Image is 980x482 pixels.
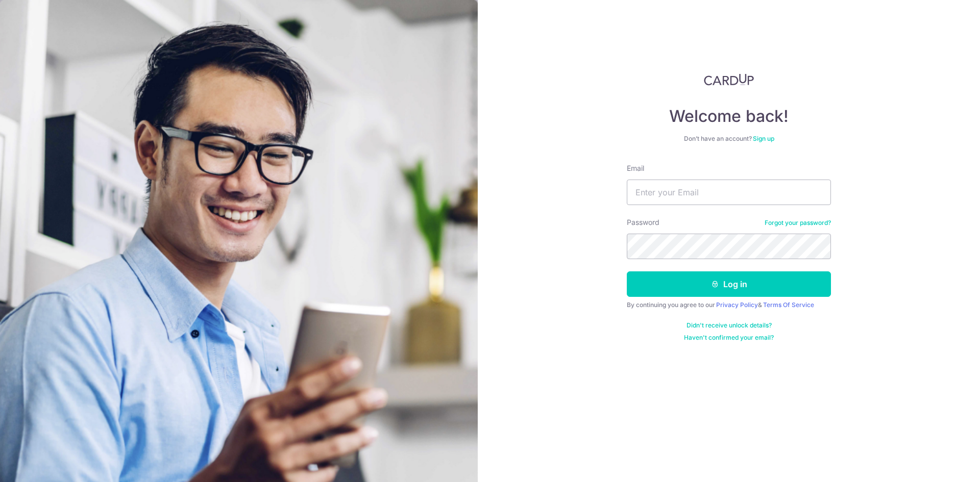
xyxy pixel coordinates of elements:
a: Forgot your password? [765,219,831,227]
label: Email [627,163,644,173]
a: Privacy Policy [716,301,758,309]
a: Terms Of Service [763,301,814,309]
input: Enter your Email [627,180,831,205]
keeper-lock: Open Keeper Popup [811,240,823,252]
h4: Welcome back! [627,106,831,126]
div: Don’t have an account? [627,135,831,143]
img: CardUp Logo [704,73,754,86]
div: By continuing you agree to our & [627,301,831,309]
a: Didn't receive unlock details? [687,321,772,329]
a: Sign up [753,135,774,142]
button: Log in [627,271,831,297]
a: Haven't confirmed your email? [684,334,774,342]
label: Password [627,217,659,227]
